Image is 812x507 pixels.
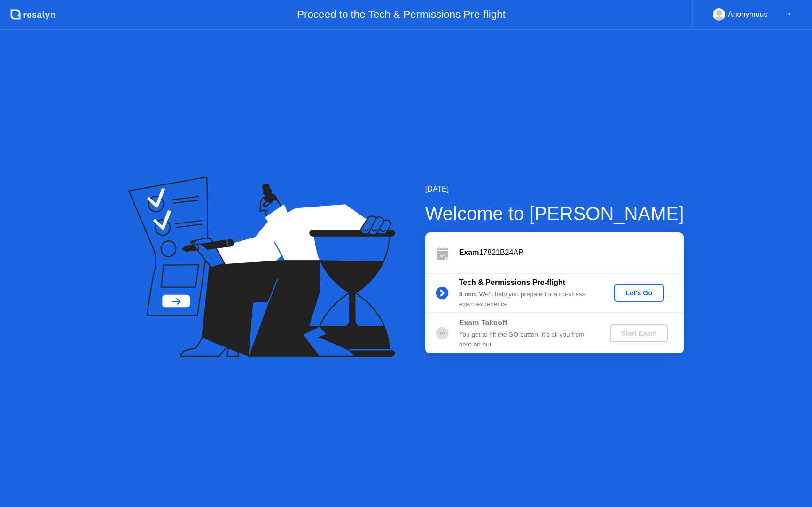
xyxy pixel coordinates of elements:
[610,324,668,342] button: Start Exam
[614,284,664,302] button: Let's Go
[459,319,507,327] b: Exam Takeoff
[614,330,664,337] div: Start Exam
[618,289,660,297] div: Let's Go
[459,330,594,349] div: You get to hit the GO button! It’s all you from here on out
[728,8,768,21] div: Anonymous
[459,278,565,286] b: Tech & Permissions Pre-flight
[425,184,684,195] div: [DATE]
[459,291,476,298] b: 5 min
[459,248,479,256] b: Exam
[425,200,684,228] div: Welcome to [PERSON_NAME]
[459,247,684,258] div: 17821B24AP
[459,290,594,309] div: : We’ll help you prepare for a no-stress exam experience
[787,8,792,21] div: ▼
